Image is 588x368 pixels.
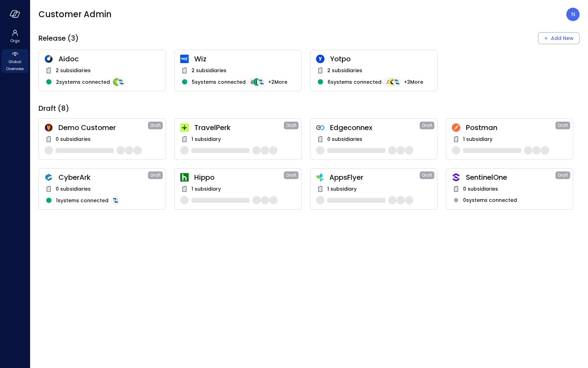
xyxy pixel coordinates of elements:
div: Orgs [1,28,28,45]
span: + 2 More [268,78,287,86]
img: integration-logo [393,78,401,86]
img: integration-logo [111,196,120,205]
img: integration-logo [253,78,261,86]
img: ynjrjpaiymlkbkxtflmu [180,173,189,182]
img: oujisyhxiqy1h0xilnqx [452,173,460,182]
span: 5 systems connected [192,78,246,86]
span: Global Overview [4,58,26,72]
span: 1 subsidiary [327,185,357,193]
span: 0 systems connected [463,196,517,204]
img: euz2wel6fvrjeyhjwgr9 [180,123,189,132]
img: a5he5ildahzqx8n3jb8t [44,173,53,182]
span: Customer Admin [38,9,112,20]
img: integration-logo [257,78,265,86]
button: Add New [538,32,580,44]
span: Draft [150,122,161,129]
img: cfcvbyzhwvtbhao628kj [180,55,189,63]
img: hddnet8eoxqedtuhlo6i [44,55,53,63]
span: 2 subsidiaries [56,67,91,74]
span: AppsFlyer [329,173,420,182]
img: gkfkl11jtdpupy4uruhy [316,123,324,132]
span: Draft (8) [38,104,69,113]
span: 2 subsidiaries [327,67,362,74]
span: 0 subsidiaries [56,135,91,143]
span: Aidoc [58,54,160,63]
span: Wiz [194,54,296,63]
img: integration-logo [117,78,125,86]
img: integration-logo [384,78,393,86]
span: Yotpo [330,54,432,63]
span: Draft [422,172,432,179]
p: N [571,10,575,19]
img: t2hojgg0dluj8wcjhofe [452,123,460,132]
span: TravelPerk [194,123,284,132]
span: 2 subsidiaries [191,67,226,74]
span: 6 systems connected [328,78,381,86]
img: zbmm8o9awxf8yv3ehdzf [316,173,324,182]
div: Global Overview [1,49,28,73]
span: Hippo [194,173,284,182]
span: 1 subsidiary [463,135,492,143]
span: 2 systems connected [56,78,110,86]
img: integration-logo [388,78,397,86]
div: Add New [551,34,574,43]
span: Release (3) [38,34,79,43]
span: Demo Customer [58,123,148,132]
span: SentinelOne [466,173,555,182]
span: 0 subsidiaries [56,185,91,193]
span: Draft [558,122,568,129]
span: Postman [466,123,555,132]
span: 1 systems connected [56,197,108,204]
span: Draft [150,172,161,179]
img: integration-logo [113,78,121,86]
span: Draft [286,122,296,129]
span: 1 subsidiary [191,135,221,143]
img: integration-logo [248,78,257,86]
img: rosehlgmm5jjurozkspi [316,55,324,63]
span: Edgeconnex [330,123,420,132]
span: CyberArk [58,173,148,182]
div: Noy Vadai [566,8,580,21]
div: Add New Organization [538,32,580,44]
span: Draft [286,172,296,179]
span: Draft [422,122,432,129]
span: + 3 More [404,78,423,86]
span: Orgs [10,37,20,44]
img: scnakozdowacoarmaydw [44,123,53,132]
span: 0 subsidiaries [327,135,362,143]
span: Draft [558,172,568,179]
span: 0 subsidiaries [463,185,498,193]
span: 1 subsidiary [191,185,221,193]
